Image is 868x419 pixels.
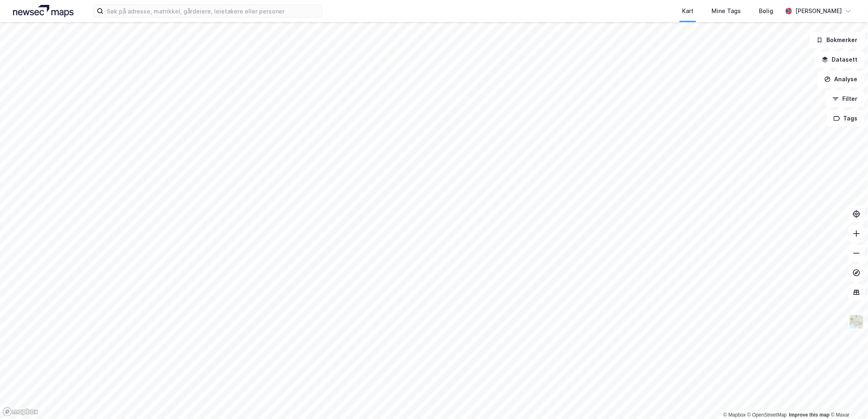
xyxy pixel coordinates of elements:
img: logo.a4113a55bc3d86da70a041830d287a7e.svg [13,5,74,17]
img: Z [849,314,864,330]
a: Mapbox [723,412,746,418]
button: Tags [827,110,865,127]
button: Analyse [817,71,865,87]
button: Filter [825,91,865,107]
input: Søk på adresse, matrikkel, gårdeiere, leietakere eller personer [103,5,322,17]
a: OpenStreetMap [747,412,787,418]
iframe: Chat Widget [827,380,868,419]
button: Bokmerker [810,32,865,48]
div: [PERSON_NAME] [795,6,842,16]
button: Datasett [815,51,865,68]
div: Mine Tags [711,6,741,16]
a: Improve this map [789,412,830,418]
a: Mapbox homepage [2,407,38,417]
div: Kart [682,6,694,16]
div: Bolig [759,6,773,16]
